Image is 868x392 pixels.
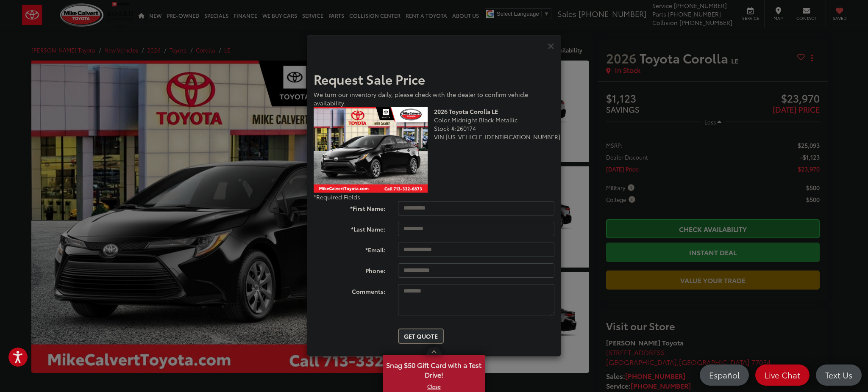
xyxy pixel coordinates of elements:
[314,90,554,107] div: We turn our inventory daily, please check with the dealer to confirm vehicle availability.
[314,107,428,193] img: 2026 Toyota Corolla LE
[700,364,749,386] a: Español
[314,72,554,86] h2: Request Sale Price
[705,370,744,380] span: Español
[446,133,560,141] span: [US_VEHICLE_IDENTIFICATION_NUMBER]
[434,124,456,133] span: Stock #:
[307,201,392,213] label: *First Name:
[434,116,451,124] span: Color:
[307,222,392,233] label: *Last Name:
[398,329,444,344] button: Get Quote
[307,284,392,295] label: Comments:
[314,193,360,201] span: *Required Fields
[760,370,804,380] span: Live Chat
[434,133,446,141] span: VIN:
[307,243,392,254] label: *Email:
[434,107,498,116] b: 2026 Toyota Corolla LE
[384,356,484,382] span: Snag $50 Gift Card with a Test Drive!
[816,364,862,386] a: Text Us
[456,124,476,133] span: 260174
[451,116,517,124] span: Midnight Black Metallic
[755,364,810,386] a: Live Chat
[307,263,392,275] label: Phone:
[821,370,857,380] span: Text Us
[548,41,554,51] button: Close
